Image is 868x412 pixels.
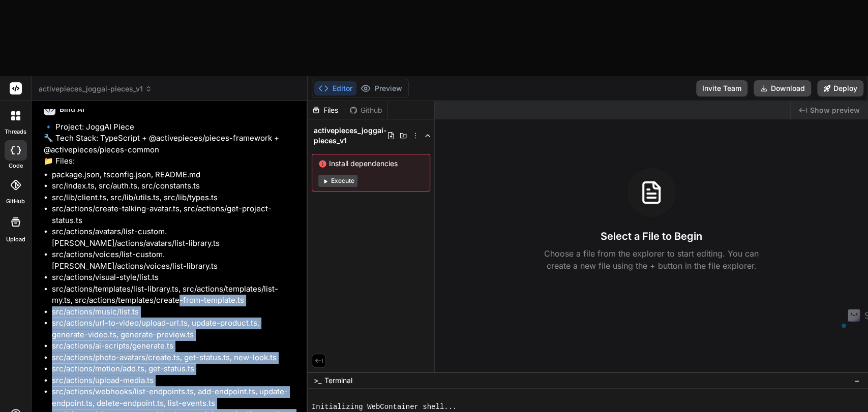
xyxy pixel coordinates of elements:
li: src/actions/url-to-video/upload-url.ts, update-product.ts, generate-video.ts, generate-preview.ts [52,318,297,340]
label: threads [5,128,26,136]
li: src/index.ts, src/auth.ts, src/constants.ts [52,180,297,192]
li: package.json, tsconfig.json, README.md [52,169,297,181]
li: src/actions/avatars/list-custom.[PERSON_NAME]/actions/avatars/list-library.ts [52,226,297,249]
span: Show preview [810,105,860,115]
span: Initializing WebContainer shell... [312,402,457,412]
div: Github [345,105,387,115]
span: Install dependencies [318,159,424,169]
button: Editor [314,81,356,96]
label: GitHub [6,197,25,206]
label: code [9,162,23,170]
li: src/actions/motion/add.ts, get-status.ts [52,363,297,375]
li: src/actions/ai-scripts/generate.ts [52,340,297,352]
h6: Bind AI [59,104,84,114]
li: src/actions/voices/list-custom.[PERSON_NAME]/actions/voices/list-library.ts [52,249,297,272]
div: Files [308,105,345,115]
li: src/lib/client.ts, src/lib/utils.ts, src/lib/types.ts [52,192,297,204]
li: src/actions/music/list.ts [52,306,297,318]
li: src/actions/photo-avatars/create.ts, get-status.ts, new-look.ts [52,352,297,364]
p: 🔹 Project: JoggAI Piece 🔧 Tech Stack: TypeScript + @activepieces/pieces-framework + @activepieces... [44,121,297,167]
span: activepieces_joggai-pieces_v1 [39,84,152,94]
li: src/actions/visual-style/list.ts [52,272,297,283]
p: Choose a file from the explorer to start editing. You can create a new file using the + button in... [537,247,765,272]
span: activepieces_joggai-pieces_v1 [314,125,387,146]
button: Download [754,80,811,97]
li: src/actions/create-talking-avatar.ts, src/actions/get-project-status.ts [52,203,297,226]
button: − [852,372,862,389]
button: Deploy [817,80,863,97]
button: Preview [356,81,406,96]
h3: Select a File to Begin [601,229,702,243]
span: >_ [314,375,321,386]
li: src/actions/templates/list-library.ts, src/actions/templates/list-my.ts, src/actions/templates/cr... [52,283,297,306]
span: Terminal [324,375,352,386]
span: − [854,375,860,386]
button: Execute [318,175,357,187]
button: Invite Team [696,80,747,97]
li: src/actions/upload-media.ts [52,375,297,387]
li: src/actions/webhooks/list-endpoints.ts, add-endpoint.ts, update-endpoint.ts, delete-endpoint.ts, ... [52,386,297,409]
label: Upload [6,235,25,244]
